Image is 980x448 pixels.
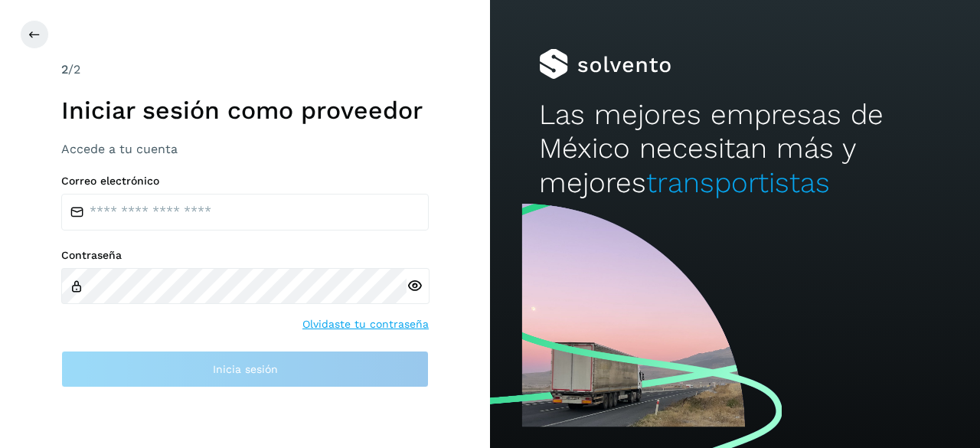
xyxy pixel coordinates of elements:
span: 2 [61,62,68,77]
label: Contraseña [61,249,429,262]
div: /2 [61,60,429,79]
span: Inicia sesión [213,364,278,374]
h1: Iniciar sesión como proveedor [61,96,429,125]
a: Olvidaste tu contraseña [302,316,429,332]
h2: Las mejores empresas de México necesitan más y mejores [539,98,931,200]
label: Correo electrónico [61,175,429,188]
button: Inicia sesión [61,351,429,388]
span: transportistas [646,166,830,199]
h3: Accede a tu cuenta [61,142,429,156]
